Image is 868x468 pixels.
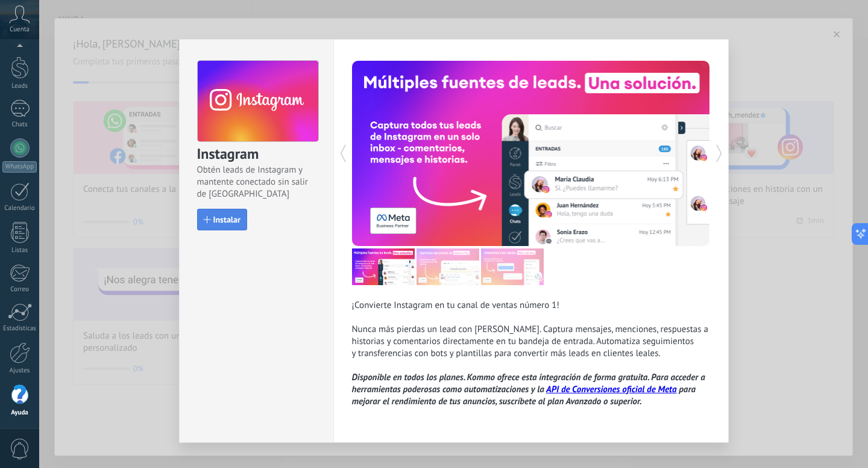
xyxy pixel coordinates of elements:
img: com_instagram_tour_3_es.png [481,248,544,285]
div: Ajustes [2,367,37,375]
span: Instalar [213,215,241,224]
img: com_instagram_tour_2_es.png [417,248,479,285]
div: Listas [2,247,37,254]
div: Leads [2,82,37,90]
div: Ayuda [2,409,37,417]
h3: Instagram [197,144,318,164]
a: API de Conversiones oficial de Meta [546,384,676,395]
div: WhatsApp [2,161,37,173]
button: Instalar [197,209,247,230]
img: com_instagram_tour_1_es.png [352,248,415,285]
div: Estadísticas [2,325,37,333]
div: Calendario [2,205,37,212]
span: Obtén leads de Instagram y mantente conectado sin salir de [GEOGRAPHIC_DATA] [197,164,318,200]
i: Disponible en todos los planes. Kommo ofrece esta integración de forma gratuita. Para acceder a h... [352,372,705,407]
div: ¡Convierte Instagram en tu canal de ventas número 1! Nunca más pierdas un lead con [PERSON_NAME].... [352,300,710,408]
div: Correo [2,286,37,294]
div: Chats [2,121,37,129]
span: Cuenta [10,26,30,34]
